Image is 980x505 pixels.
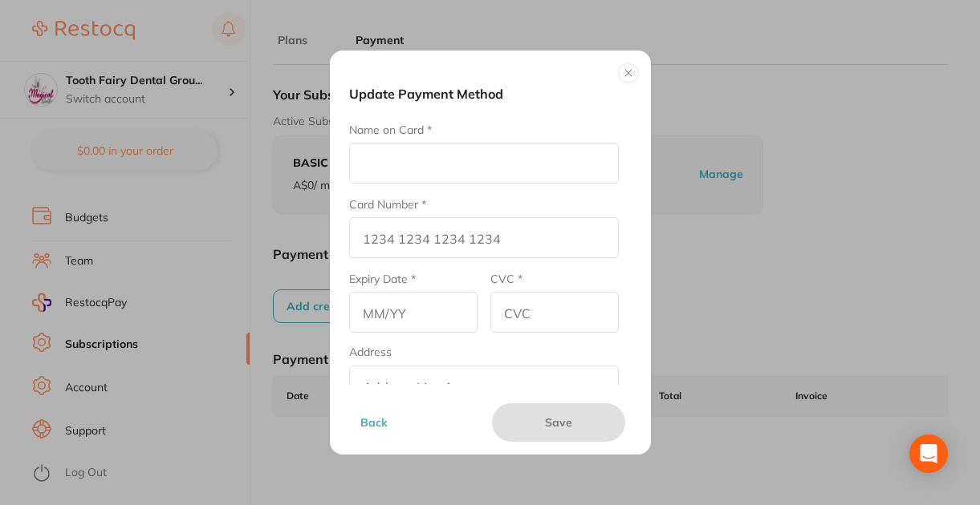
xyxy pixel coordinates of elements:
[349,85,632,103] h5: Update Payment Method
[909,434,948,473] div: Open Intercom Messenger
[490,273,523,285] label: CVC *
[356,403,479,442] button: Back
[490,292,619,333] input: CVC
[349,273,416,285] label: Expiry Date *
[349,345,392,358] legend: Address
[492,403,625,442] button: Save
[349,198,426,211] label: Card Number *
[349,123,432,136] label: Name on Card *
[349,366,619,406] input: Address Line 1
[349,217,619,258] input: 1234 1234 1234 1234
[349,292,478,333] input: MM/YY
